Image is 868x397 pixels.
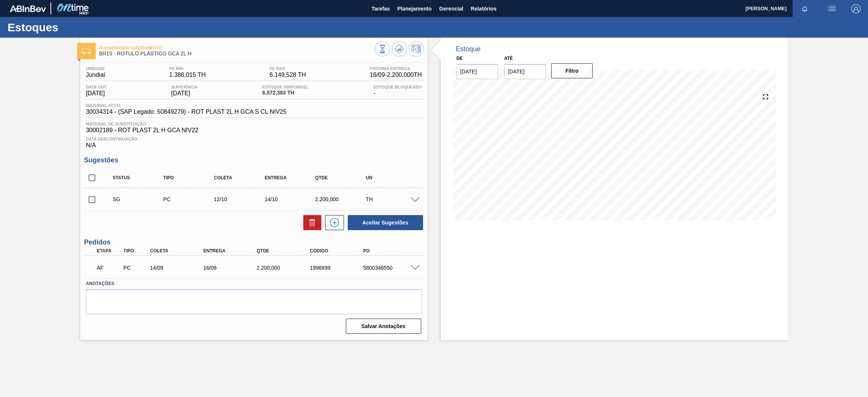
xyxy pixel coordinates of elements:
[313,196,371,202] div: 2.200,000
[851,4,860,13] img: Logout
[364,175,421,180] div: UN
[269,66,306,71] span: PE MAX
[348,215,423,230] button: Aceitar Sugestões
[371,4,390,13] span: Tarefas
[212,196,269,202] div: 12/10/2025
[86,122,422,126] span: Material de Substituição
[262,85,309,89] span: Estoque Disponível
[86,90,107,97] span: [DATE]
[504,64,546,79] input: dd/mm/yyyy
[375,41,390,56] button: Visão Geral dos Estoques
[202,248,262,253] div: Entrega
[370,72,422,78] span: 16/09 - 2.200,000 TH
[457,64,498,79] input: dd/mm/yyyy
[457,56,463,61] label: De
[86,137,422,141] span: Data Descontinuação
[308,265,369,271] div: 1996899
[255,248,315,253] div: Qtde
[122,265,150,271] div: Pedido de Compra
[364,196,421,202] div: TH
[84,238,424,246] h3: Pedidos
[321,215,344,230] div: Nova sugestão
[86,278,422,289] label: Anotações
[361,265,422,271] div: 5800346550
[86,108,286,115] span: 30034314 - (SAP Legado: 50849279) - ROT PLAST 2L H GCA S CL NIV25
[456,45,481,53] div: Estoque
[793,3,817,14] button: Notificações
[8,23,141,32] h1: Estoques
[263,196,320,202] div: 14/10/2025
[122,248,150,253] div: Tipo
[148,265,209,271] div: 14/09/2025
[99,46,375,50] span: Aguardando Faturamento
[392,41,407,56] button: Atualizar Gráfico
[202,265,262,271] div: 16/09/2025
[111,196,168,202] div: Sugestão Criada
[255,265,315,271] div: 2.200,000
[361,248,422,253] div: PO
[84,134,424,149] div: N/A
[99,51,375,56] span: BR15 - RÓTULO PLÁSTICO GCA 2L H
[373,85,422,89] span: Estoque Bloqueado
[171,85,197,89] span: Suficiência
[308,248,369,253] div: Código
[262,90,309,96] span: 6.572,383 TH
[313,175,371,180] div: Qtde
[471,4,497,13] span: Relatórios
[551,63,593,78] button: Filtro
[97,265,122,271] p: AF
[344,214,424,231] div: Aceitar Sugestões
[300,215,321,230] div: Excluir Sugestões
[161,175,219,180] div: Tipo
[370,66,422,71] span: Próxima Entrega
[263,175,320,180] div: Entrega
[439,4,463,13] span: Gerencial
[169,72,206,78] span: 1.386,015 TH
[95,248,124,253] div: Etapa
[84,156,424,164] h3: Sugestões
[371,85,423,97] div: -
[86,66,105,71] span: Unidade
[504,56,513,61] label: Até
[397,4,432,13] span: Planejamento
[82,48,91,54] img: Ícone
[409,41,424,56] button: Programar Estoque
[111,175,168,180] div: Status
[86,85,107,89] span: Data out
[171,90,197,97] span: [DATE]
[169,66,206,71] span: PE MIN
[269,72,306,78] span: 6.149,528 TH
[10,5,46,12] img: TNhmsLtSVTkK8tSr43FrP2fwEKptu5GPRR3wAAAABJRU5ErkJggg==
[86,127,422,134] span: 30002189 - ROT PLAST 2L H GCA NIV22
[161,196,219,202] div: Pedido de Compra
[95,260,124,276] div: Aguardando Faturamento
[86,72,105,78] span: Jundiaí
[212,175,269,180] div: Coleta
[827,4,836,13] img: userActions
[148,248,209,253] div: Coleta
[86,103,286,108] span: Material ativo
[346,319,421,334] button: Salvar Anotações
